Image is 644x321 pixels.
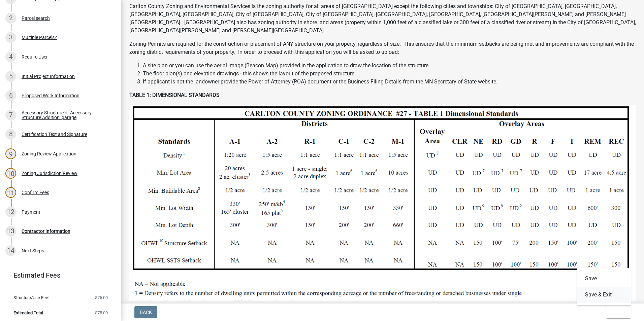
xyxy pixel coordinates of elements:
a: Estimated Fees [5,269,110,282]
span: $75.00 [95,311,108,315]
div: 6 [5,90,16,101]
div: 11 [5,187,16,198]
div: Parcel search [22,16,50,21]
div: Multiple Parcels? [22,35,57,40]
li: A site plan or you can use the aerial image (Beacon Map) provided in the application to draw the ... [143,62,636,70]
div: Accessory Structure or Accessory Structure Addition: garage [22,110,110,120]
div: Initial Project Information [22,74,75,79]
span: Structure/Use Fee: [13,295,49,300]
p: Zoning Permits are required for the construction or placement of ANY structure on your property, ... [129,40,636,56]
div: 12 [5,207,16,217]
div: 9 [5,148,16,159]
div: Zoning Jurisdiction Review [22,171,77,176]
div: 2 [5,13,16,24]
button: Back [134,306,157,318]
div: Require User [22,55,48,59]
div: Confirm Fees [22,190,49,195]
button: Save [577,271,631,287]
div: 10 [5,168,16,179]
div: 8 [5,129,16,140]
strong: TABLE 1: DIMENSIONAL STANDARDS [129,92,220,98]
li: If applicant is not the landowner provide the Power of Attorney (POA) document or the Business Fi... [143,78,636,86]
li: The floor plan(s) and elevation drawings - this shows the layout of the proposed structure. [143,70,636,78]
span: Exit [612,310,621,315]
div: 7 [5,110,16,120]
div: Contractor Information [22,229,70,234]
div: 14 [5,245,16,256]
div: Zoning Review Application [22,151,76,156]
span: $75.00 [95,295,108,300]
div: Payment [22,210,40,214]
div: 13 [5,226,16,237]
p: Carlton County Zoning and Environmental Services is the zoning authority for all areas of [GEOGRA... [129,2,636,35]
button: Exit [606,306,631,318]
div: 3 [5,32,16,43]
span: Estimated Total [13,311,43,315]
button: Save & Exit [577,287,631,303]
div: Proposed Work Information [22,93,79,98]
div: 5 [5,71,16,82]
div: Certification Text and Signature [22,132,87,137]
div: Exit [577,268,631,306]
span: Back [140,310,152,315]
div: 4 [5,51,16,62]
